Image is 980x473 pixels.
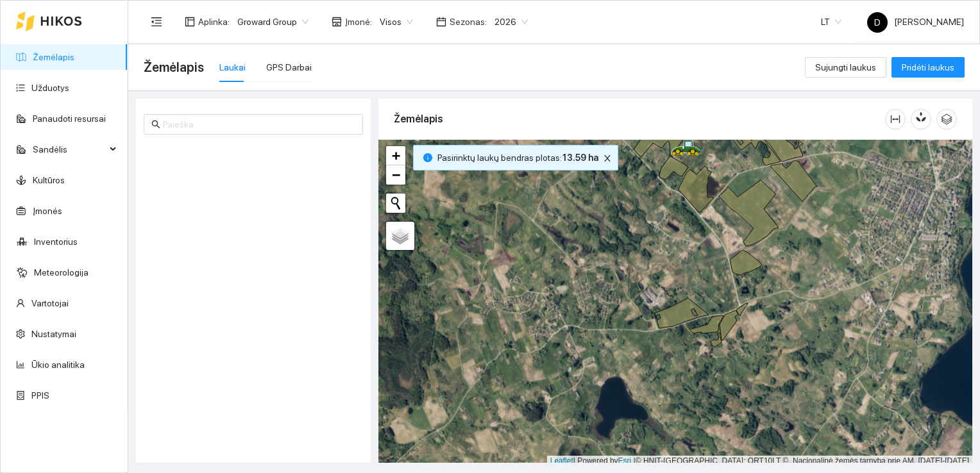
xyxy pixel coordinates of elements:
a: Esri [618,456,632,465]
a: Ūkio analitika [31,360,85,370]
span: Žemėlapis [144,57,204,78]
a: Sujungti laukus [805,62,886,72]
button: Pridėti laukus [891,57,965,78]
a: Inventorius [34,236,78,247]
a: Įmonės [33,206,62,216]
span: Sezonas : [450,15,487,29]
div: GPS Darbai [266,60,312,74]
a: PPIS [31,390,49,401]
span: D [874,12,881,33]
button: column-width [885,109,906,129]
span: close [600,154,614,163]
span: 2026 [494,12,528,31]
span: Pridėti laukus [902,60,954,74]
span: LT [821,12,841,31]
span: Įmonė : [345,15,372,29]
a: Panaudoti resursai [33,113,106,124]
span: menu-fold [151,16,162,28]
a: Meteorologija [34,267,89,278]
b: 13.59 ha [562,153,598,163]
a: Zoom in [386,146,405,165]
span: − [392,167,400,183]
span: Aplinka : [198,15,230,29]
a: Kultūros [33,175,65,185]
div: Žemėlapis [394,101,885,137]
span: layout [185,17,195,27]
input: Paieška [163,117,355,131]
span: | [634,456,636,465]
button: Sujungti laukus [805,57,886,78]
a: Užduotys [31,83,69,93]
a: Zoom out [386,165,405,185]
a: Nustatymai [31,329,76,339]
div: | Powered by © HNIT-[GEOGRAPHIC_DATA]; ORT10LT ©, Nacionalinė žemės tarnyba prie AM, [DATE]-[DATE] [547,456,972,467]
span: Visos [380,12,413,31]
a: Pridėti laukus [891,62,965,72]
a: Layers [386,222,414,250]
div: Laukai [219,60,246,74]
button: close [600,151,615,166]
span: [PERSON_NAME] [867,17,964,27]
button: menu-fold [144,9,169,35]
a: Žemėlapis [33,52,74,62]
span: search [151,120,160,129]
button: Initiate a new search [386,194,405,213]
span: calendar [436,17,446,27]
span: Sandėlis [33,137,106,162]
a: Leaflet [550,456,573,465]
span: + [392,147,400,163]
span: info-circle [423,153,432,162]
span: column-width [886,114,905,124]
a: Vartotojai [31,298,69,308]
span: Sujungti laukus [815,60,876,74]
span: Groward Group [237,12,308,31]
span: shop [332,17,342,27]
span: Pasirinktų laukų bendras plotas : [437,151,598,165]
